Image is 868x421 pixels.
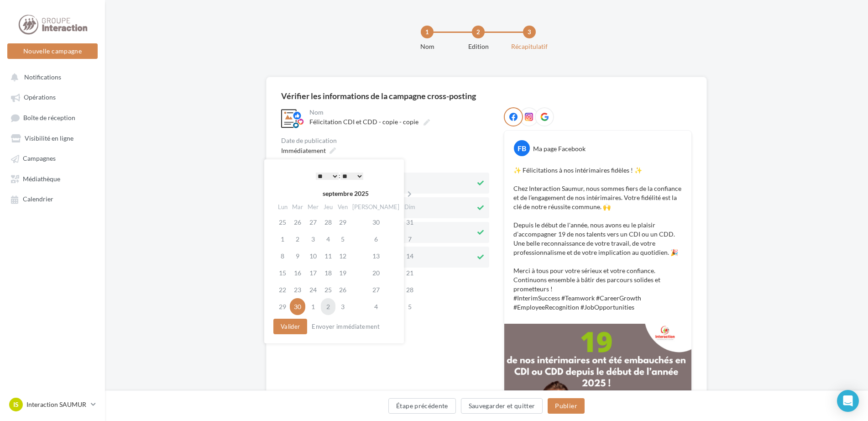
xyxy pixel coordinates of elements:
td: 16 [290,264,305,281]
span: Opérations [24,94,56,101]
td: 1 [305,298,321,315]
td: 18 [321,264,335,281]
td: 4 [350,298,402,315]
td: 22 [275,281,290,298]
span: Immédiatement [281,147,326,154]
td: 5 [335,231,350,247]
th: Mer [305,200,321,214]
td: 30 [290,298,305,315]
td: 14 [402,247,418,264]
td: 4 [321,231,335,247]
span: IS [13,400,19,409]
td: 6 [350,231,402,247]
td: 5 [402,298,418,315]
td: 21 [402,264,418,281]
span: Boîte de réception [23,114,75,121]
span: Visibilité en ligne [25,134,73,142]
button: Publier [548,398,584,414]
td: 7 [402,231,418,247]
td: 8 [275,247,290,264]
span: Félicitation CDI et CDD - copie - copie [309,118,418,126]
p: ✨ Félicitations à nos intérimaires fidèles ! ✨ Chez Interaction Saumur, nous sommes fiers de la c... [513,166,682,312]
div: 1 [421,26,434,38]
td: 30 [350,214,402,231]
td: 2 [321,298,335,315]
td: 11 [321,247,335,264]
td: 25 [275,214,290,231]
div: Open Intercom Messenger [837,390,859,412]
th: Lun [275,200,290,214]
td: 27 [305,214,321,231]
td: 27 [350,281,402,298]
span: Médiathèque [23,175,60,183]
button: Sauvegarder et quitter [461,398,543,414]
th: Jeu [321,200,335,214]
a: Campagnes [5,150,99,166]
td: 15 [275,264,290,281]
td: 23 [290,281,305,298]
th: Mar [290,200,305,214]
td: 1 [275,231,290,247]
td: 2 [290,231,305,247]
td: 29 [335,214,350,231]
td: 25 [321,281,335,298]
button: Envoyer immédiatement [308,321,383,332]
th: Ven [335,200,350,214]
span: Calendrier [23,195,53,203]
td: 26 [335,281,350,298]
div: : [293,169,386,183]
div: Ma page Facebook [533,144,586,153]
div: 3 [523,26,536,38]
a: Opérations [5,89,99,105]
td: 3 [335,298,350,315]
td: 31 [402,214,418,231]
a: Visibilité en ligne [5,130,99,146]
a: IS Interaction SAUMUR [7,396,98,413]
div: Nom [398,42,456,51]
a: Médiathèque [5,170,99,187]
td: 19 [335,264,350,281]
th: Dim [402,200,418,214]
td: 3 [305,231,321,247]
td: 26 [290,214,305,231]
button: Notifications [5,68,96,85]
div: Nom [309,109,487,116]
td: 10 [305,247,321,264]
div: FB [514,140,530,156]
td: 12 [335,247,350,264]
td: 13 [350,247,402,264]
div: Edition [449,42,507,51]
th: [PERSON_NAME] [350,200,402,214]
td: 28 [402,281,418,298]
div: Vérifier les informations de la campagne cross-posting [281,92,476,100]
button: Nouvelle campagne [7,43,98,59]
td: 24 [305,281,321,298]
div: Récapitulatif [500,42,559,51]
span: Notifications [24,73,61,81]
p: Interaction SAUMUR [26,400,87,409]
a: Calendrier [5,190,99,207]
a: Boîte de réception [5,109,99,126]
button: Valider [273,319,307,334]
td: 17 [305,264,321,281]
td: 9 [290,247,305,264]
button: Étape précédente [388,398,456,414]
td: 28 [321,214,335,231]
td: 29 [275,298,290,315]
td: 20 [350,264,402,281]
th: septembre 2025 [290,187,402,200]
div: 2 [472,26,485,38]
span: Campagnes [23,155,56,163]
div: Date de publication [281,137,489,144]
